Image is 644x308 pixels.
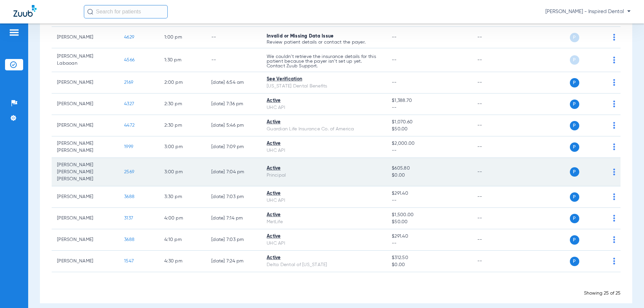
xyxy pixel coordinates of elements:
span: -- [392,240,466,247]
td: [DATE] 6:54 AM [206,72,261,94]
td: [PERSON_NAME] [52,27,119,48]
span: -- [392,80,397,85]
span: 3137 [124,216,133,221]
span: P [570,78,579,87]
img: Search Icon [87,9,93,15]
p: Review patient details or contact the payer. [267,40,381,45]
td: -- [472,251,517,272]
div: Active [267,211,381,219]
img: hamburger-icon [9,28,19,37]
span: $291.40 [392,190,466,197]
span: P [570,100,579,109]
div: UHC API [267,197,381,204]
p: We couldn’t retrieve the insurance details for this patient because the payer isn’t set up yet. C... [267,54,381,68]
span: P [570,33,579,42]
span: -- [392,197,466,204]
span: P [570,257,579,266]
span: P [570,214,579,223]
span: 1547 [124,259,134,263]
div: Principal [267,172,381,179]
td: [DATE] 7:14 PM [206,208,261,229]
img: group-dot-blue.svg [613,34,615,41]
span: P [570,192,579,202]
td: -- [472,229,517,251]
td: [DATE] 7:03 PM [206,229,261,251]
td: [PERSON_NAME] [52,72,119,94]
td: 1:00 PM [159,27,206,48]
img: group-dot-blue.svg [613,236,615,243]
td: -- [472,115,517,136]
div: Active [267,140,381,147]
span: Showing 25 of 25 [584,291,621,296]
td: -- [472,208,517,229]
div: Active [267,254,381,261]
td: -- [472,72,517,94]
span: $1,070.60 [392,119,466,126]
td: 2:00 PM [159,72,206,94]
div: Active [267,233,381,240]
td: [PERSON_NAME] [52,186,119,208]
span: $50.00 [392,219,466,226]
td: -- [472,27,517,48]
span: [PERSON_NAME] - Inspired Dental [545,8,631,15]
iframe: Chat Widget [610,276,644,308]
span: 1999 [124,144,133,149]
td: [DATE] 7:03 PM [206,186,261,208]
td: [DATE] 7:09 PM [206,136,261,158]
td: 3:00 PM [159,158,206,186]
td: [PERSON_NAME] [PERSON_NAME] [PERSON_NAME] [52,158,119,186]
div: Active [267,97,381,104]
span: $0.00 [392,172,466,179]
td: [PERSON_NAME] [52,94,119,115]
div: MetLife [267,219,381,226]
span: 4327 [124,102,134,106]
td: -- [472,48,517,72]
td: [DATE] 7:04 PM [206,158,261,186]
td: [DATE] 7:24 PM [206,251,261,272]
img: group-dot-blue.svg [613,79,615,86]
td: -- [472,158,517,186]
div: UHC API [267,240,381,247]
td: 2:30 PM [159,115,206,136]
td: 1:30 PM [159,48,206,72]
span: P [570,235,579,245]
img: group-dot-blue.svg [613,143,615,150]
td: 4:10 PM [159,229,206,251]
span: $0.00 [392,261,466,268]
td: [PERSON_NAME] [52,229,119,251]
span: 2569 [124,170,134,174]
td: [PERSON_NAME] [52,115,119,136]
span: -- [392,58,397,62]
img: group-dot-blue.svg [613,169,615,175]
div: UHC API [267,147,381,154]
img: group-dot-blue.svg [613,193,615,200]
span: $1,388.70 [392,97,466,104]
span: -- [392,35,397,40]
span: $312.50 [392,254,466,261]
td: 3:00 PM [159,136,206,158]
span: 2169 [124,80,133,85]
div: See Verification [267,76,381,83]
td: [PERSON_NAME] [PERSON_NAME] [52,136,119,158]
img: group-dot-blue.svg [613,101,615,107]
td: 3:30 PM [159,186,206,208]
td: -- [206,27,261,48]
div: Active [267,190,381,197]
input: Search for patients [84,5,168,18]
td: 2:30 PM [159,94,206,115]
td: -- [472,136,517,158]
span: P [570,121,579,130]
td: [PERSON_NAME] [52,208,119,229]
img: group-dot-blue.svg [613,122,615,129]
td: -- [206,48,261,72]
span: $291.40 [392,233,466,240]
span: 4472 [124,123,135,128]
img: group-dot-blue.svg [613,57,615,63]
div: Active [267,119,381,126]
span: -- [392,104,466,111]
td: -- [472,186,517,208]
td: [PERSON_NAME] [52,251,119,272]
td: [DATE] 5:46 PM [206,115,261,136]
td: 4:00 PM [159,208,206,229]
